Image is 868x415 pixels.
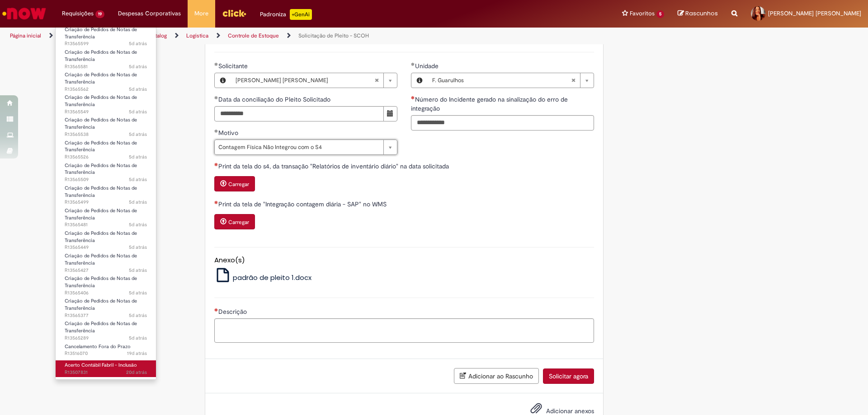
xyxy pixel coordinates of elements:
span: R13565449 [65,244,147,251]
span: 19 [95,10,104,18]
time: 25/09/2025 10:03:56 [129,40,147,47]
small: Carregar [228,219,249,226]
span: Despesas Corporativas [118,9,181,18]
button: Solicitar agora [543,368,594,384]
a: Aberto R13565538 : Criação de Pedidos de Notas de Transferência [56,115,156,135]
span: Número do Incidente gerado na sinalização do erro de integração [411,95,568,112]
time: 25/09/2025 09:28:44 [129,289,147,296]
span: R13565377 [65,312,147,319]
a: Página inicial [10,32,41,39]
time: 25/09/2025 09:57:18 [129,86,147,93]
a: Solicitação de Pleito - SCOH [298,32,369,39]
a: Aberto R13565581 : Criação de Pedidos de Notas de Transferência [56,47,156,67]
span: Requisições [62,9,94,18]
a: Aberto R13565562 : Criação de Pedidos de Notas de Transferência [56,70,156,89]
span: 5d atrás [129,267,147,274]
span: Necessários - Unidade [415,62,440,70]
span: R13565289 [65,335,147,342]
span: 5d atrás [129,40,147,47]
time: 25/09/2025 09:48:28 [129,176,147,183]
span: Print da tela do s4, da transação "Relatórios de inventário diário" na data solicitada [218,162,451,170]
a: Aberto R13565481 : Criação de Pedidos de Notas de Transferência [56,206,156,225]
a: Aberto R13565427 : Criação de Pedidos de Notas de Transferência [56,251,156,270]
span: R13565581 [65,63,147,70]
span: 5d atrás [129,63,147,70]
abbr: Limpar campo Solicitante [370,73,383,88]
span: Criação de Pedidos de Notas de Transferência [65,94,137,108]
span: R13516070 [65,350,147,357]
span: Criação de Pedidos de Notas de Transferência [65,140,137,154]
img: ServiceNow [1,5,47,23]
span: R13565549 [65,108,147,116]
span: 5d atrás [129,335,147,341]
a: Controle de Estoque [228,32,279,39]
span: 5d atrás [129,108,147,115]
span: R13565599 [65,40,147,47]
span: Criação de Pedidos de Notas de Transferência [65,207,137,221]
span: Criação de Pedidos de Notas de Transferência [65,230,137,244]
span: 5d atrás [129,244,147,251]
button: Unidade, Visualizar este registro F. Guarulhos [411,73,428,88]
span: 5d atrás [129,176,147,183]
span: Criação de Pedidos de Notas de Transferência [65,49,137,63]
span: Cancelamento Fora do Prazo [65,343,131,350]
span: 5d atrás [129,289,147,296]
span: [PERSON_NAME] [PERSON_NAME] [236,73,374,88]
a: Aberto R13516070 : Cancelamento Fora do Prazo [56,342,156,359]
a: Aberto R13565406 : Criação de Pedidos de Notas de Transferência [56,274,156,293]
span: More [194,9,208,18]
a: Aberto R13507831 : Acerto Contábil Fabril - Inclusão [56,360,156,377]
time: 25/09/2025 09:46:13 [129,199,147,205]
time: 09/09/2025 14:28:40 [126,369,147,376]
input: Data da conciliação do Pleito Solicitado 24 September 2025 Wednesday [214,106,384,121]
span: Necessários [214,163,218,166]
h5: Anexo(s) [214,256,594,264]
time: 10/09/2025 15:34:56 [127,350,147,357]
span: Rascunhos [685,9,718,18]
span: Necessários [411,96,415,99]
span: Adicionar anexos [546,407,594,415]
a: Aberto R13565526 : Criação de Pedidos de Notas de Transferência [56,138,156,158]
textarea: Descrição [214,318,594,343]
time: 25/09/2025 09:43:38 [129,221,147,228]
span: R13565538 [65,131,147,138]
a: Aberto R13565599 : Criação de Pedidos de Notas de Transferência [56,25,156,44]
span: Necessários [214,308,218,312]
span: Obrigatório Preenchido [214,96,218,99]
span: R13507831 [65,369,147,376]
span: Criação de Pedidos de Notas de Transferência [65,71,137,85]
span: Acerto Contábil Fabril - Inclusão [65,362,137,368]
button: Solicitante, Visualizar este registro Cibele de Oliveira Candido Nieli [215,73,231,88]
p: +GenAi [290,9,312,20]
a: Rascunhos [678,9,718,18]
small: Carregar [228,181,249,188]
span: Criação de Pedidos de Notas de Transferência [65,117,137,131]
a: Logistica [186,32,208,39]
ul: Requisições [55,27,156,380]
span: Criação de Pedidos de Notas de Transferência [65,275,137,289]
button: Carregar anexo de Print da tela do s4, da transação "Relatórios de inventário diário" na data sol... [214,176,255,191]
span: 5d atrás [129,221,147,228]
span: R13565427 [65,267,147,274]
span: R13565499 [65,199,147,206]
span: 20d atrás [126,369,147,376]
span: Obrigatório Preenchido [411,62,415,66]
span: Data da conciliação do Pleito Solicitado [218,95,332,103]
img: click_logo_yellow_360x200.png [222,6,246,20]
time: 25/09/2025 09:24:13 [129,312,147,319]
span: Print da tela de "Integração contagem diária - SAP" no WMS [218,200,388,208]
time: 25/09/2025 10:01:55 [129,63,147,70]
div: Padroniza [260,9,312,20]
span: Motivo [218,129,240,137]
span: Contagem Física Não Integrou com o S4 [218,140,379,154]
time: 25/09/2025 09:37:18 [129,244,147,251]
span: Criação de Pedidos de Notas de Transferência [65,162,137,176]
span: 5d atrás [129,154,147,160]
span: Criação de Pedidos de Notas de Transferência [65,298,137,312]
span: Necessários [214,201,218,204]
span: Criação de Pedidos de Notas de Transferência [65,26,137,40]
button: Carregar anexo de Print da tela de "Integração contagem diária - SAP" no WMS Required [214,214,255,229]
a: padrão de pleito 1.docx [214,273,312,282]
span: Favoritos [630,9,655,18]
button: Adicionar ao Rascunho [454,368,539,384]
